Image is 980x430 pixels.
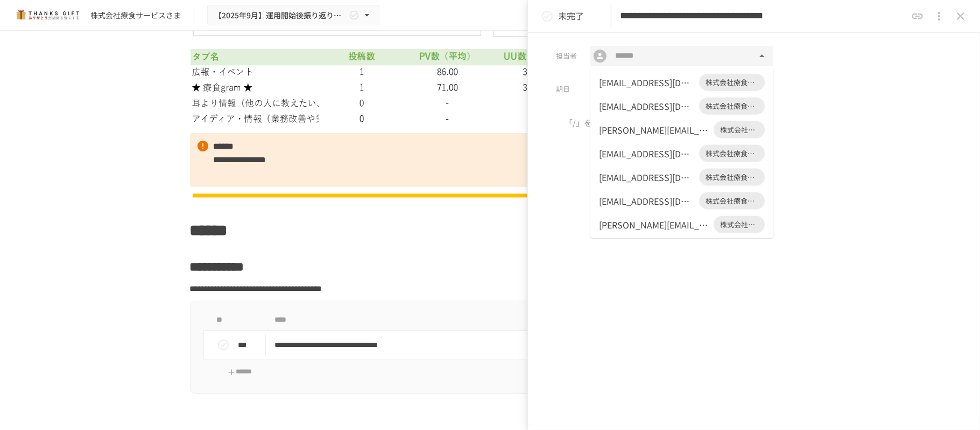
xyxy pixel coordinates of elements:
[599,100,695,113] div: [EMAIL_ADDRESS][DOMAIN_NAME]
[537,5,558,27] button: status
[699,77,765,88] span: 株式会社療食サービスさま
[90,10,181,21] div: 株式会社療食サービスさま
[699,172,765,183] span: 株式会社療食サービスさま
[699,196,765,206] span: 株式会社療食サービスさま
[699,101,765,112] span: 株式会社療食サービスさま
[755,48,770,64] button: 閉じる
[599,76,695,89] div: [EMAIL_ADDRESS][DOMAIN_NAME]
[599,171,695,184] div: [EMAIL_ADDRESS][DOMAIN_NAME]
[928,5,950,27] button: close drawer
[599,123,709,136] div: [PERSON_NAME][EMAIL_ADDRESS][DOMAIN_NAME]
[207,5,379,26] button: 【2025年9月】運用開始後振り返りミーティング
[699,148,765,159] span: 株式会社療食サービスさま
[13,6,82,24] img: mMP1OxWUAhQbsRWCurg7vIHe5HqDpP7qZo7fRoNLXQh
[203,310,777,359] table: task table
[599,218,709,231] div: [PERSON_NAME][EMAIL_ADDRESS][DOMAIN_NAME]
[556,51,582,61] p: 担当者
[599,147,695,160] div: [EMAIL_ADDRESS][DOMAIN_NAME]
[556,84,582,94] p: 期日
[907,5,928,27] button: 共有URLをコピー
[599,195,695,207] div: [EMAIL_ADDRESS][DOMAIN_NAME]
[213,334,234,356] button: status
[214,9,347,22] span: 【2025年9月】運用開始後振り返りミーティング
[714,219,765,230] span: 株式会社療食サービスさま
[950,5,971,27] button: close drawer
[714,124,765,135] span: 株式会社療食サービスさま
[190,192,791,199] img: n6GUNqEHdaibHc1RYGm9WDNsCbxr1vBAv6Dpu1pJovz
[558,9,584,23] p: 未完了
